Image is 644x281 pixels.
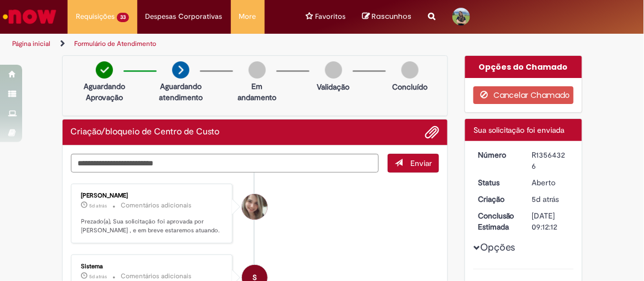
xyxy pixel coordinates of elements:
img: img-circle-grey.png [401,61,419,79]
dt: Conclusão Estimada [470,210,524,232]
time: 24/09/2025 17:11:08 [90,273,107,280]
p: Validação [317,81,350,92]
dt: Número [470,149,524,160]
img: arrow-next.png [172,61,189,79]
time: 24/09/2025 17:12:12 [90,202,107,209]
div: Sistema [81,263,224,270]
small: Comentários adicionais [121,272,192,281]
img: img-circle-grey.png [249,61,266,79]
span: 5d atrás [90,202,107,209]
dt: Status [470,177,524,188]
div: [PERSON_NAME] [81,192,224,199]
span: 5d atrás [90,273,107,280]
span: More [239,11,256,22]
img: img-circle-grey.png [325,61,342,79]
div: 24/09/2025 17:10:54 [532,194,570,205]
img: check-circle-green.png [96,61,113,79]
span: Favoritos [316,11,346,22]
span: 33 [117,13,129,22]
p: Aguardando atendimento [159,81,203,103]
span: Rascunhos [372,11,412,22]
div: Opções do Chamado [465,56,582,78]
span: Sua solicitação foi enviada [473,125,565,135]
p: Em andamento [238,81,276,103]
button: Adicionar anexos [425,125,439,139]
span: Requisições [76,11,115,22]
textarea: Digite sua mensagem aqui... [71,154,379,173]
span: Enviar [410,158,432,168]
p: Concluído [392,81,427,92]
a: No momento, sua lista de rascunhos tem 0 Itens [363,11,412,22]
button: Enviar [388,154,439,173]
a: Formulário de Atendimento [74,39,156,48]
dt: Criação [470,194,524,205]
p: Prezado(a), Sua solicitação foi aprovada por [PERSON_NAME] , e em breve estaremos atuando. [81,217,224,235]
span: 5d atrás [532,194,559,204]
small: Comentários adicionais [121,201,192,210]
img: ServiceNow [1,6,58,28]
div: Aberto [532,177,570,188]
time: 24/09/2025 17:10:54 [532,194,559,204]
div: R13564326 [532,149,570,171]
h2: Criação/bloqueio de Centro de Custo Histórico de tíquete [71,127,220,137]
span: Despesas Corporativas [146,11,223,22]
div: Victoria Doyle Romano [242,194,267,220]
div: [DATE] 09:12:12 [532,210,570,232]
a: Página inicial [12,39,50,48]
p: Aguardando Aprovação [84,81,125,103]
button: Cancelar Chamado [473,86,574,104]
ul: Trilhas de página [8,34,367,54]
